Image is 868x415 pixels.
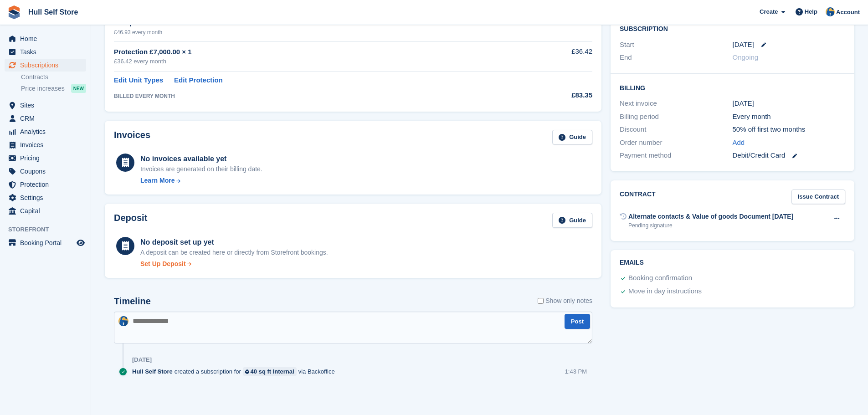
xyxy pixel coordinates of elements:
h2: Emails [620,259,845,266]
span: CRM [20,112,75,125]
a: menu [5,32,86,45]
a: menu [5,191,86,204]
a: Guide [552,213,592,228]
a: Price increases NEW [21,83,86,93]
a: menu [5,178,86,191]
div: No invoices available yet [140,154,262,164]
span: Home [20,32,75,45]
a: menu [5,152,86,164]
td: £46.93 [515,13,592,41]
a: Add [733,138,745,148]
span: Pricing [20,152,75,164]
td: £36.42 [515,41,592,71]
a: 40 sq ft Internal [243,367,297,376]
a: Guide [552,130,592,145]
a: menu [5,59,86,72]
h2: Subscription [620,24,845,33]
input: Show only notes [538,296,544,306]
div: Move in day instructions [628,286,702,297]
span: Invoices [20,138,75,151]
a: Edit Unit Types [114,75,163,86]
div: Learn More [140,176,175,185]
div: Billing period [620,112,732,122]
div: Discount [620,124,732,135]
span: Tasks [20,46,75,58]
span: Price increases [21,84,65,93]
span: Analytics [20,125,75,138]
div: Invoices are generated on their billing date. [140,164,262,174]
a: menu [5,99,86,112]
img: Hull Self Store [118,316,128,326]
span: Sites [20,99,75,112]
div: No deposit set up yet [140,237,328,248]
a: Contracts [21,73,86,82]
a: Learn More [140,176,262,185]
div: Next invoice [620,98,732,109]
div: £46.93 every month [114,28,515,36]
div: 1:43 PM [565,367,587,376]
div: Start [620,40,732,50]
span: Ongoing [733,53,759,61]
div: 50% off first two months [733,124,845,135]
div: 40 sq ft Internal [251,367,294,376]
div: £83.35 [515,90,592,101]
div: [DATE] [733,98,845,109]
div: Alternate contacts & Value of goods Document [DATE] [628,212,793,221]
div: Protection £7,000.00 × 1 [114,47,515,57]
span: Subscriptions [20,59,75,72]
a: Set Up Deposit [140,259,328,269]
a: menu [5,165,86,178]
div: £36.42 every month [114,57,515,66]
h2: Deposit [114,213,147,228]
div: Booking confirmation [628,273,692,284]
a: menu [5,125,86,138]
img: stora-icon-8386f47178a22dfd0bd8f6a31ec36ba5ce8667c1dd55bd0f319d3a0aa187defe.svg [7,5,21,19]
a: Preview store [75,237,86,248]
button: Post [565,314,590,329]
a: menu [5,46,86,58]
p: A deposit can be created here or directly from Storefront bookings. [140,248,328,257]
h2: Billing [620,83,845,92]
a: menu [5,112,86,125]
span: Settings [20,191,75,204]
img: Hull Self Store [826,7,835,16]
div: Set Up Deposit [140,259,186,269]
a: menu [5,138,86,151]
div: BILLED EVERY MONTH [114,92,515,100]
div: Pending signature [628,221,793,230]
span: Account [836,8,860,17]
span: Help [805,7,817,16]
span: Coupons [20,165,75,178]
span: Storefront [8,225,91,234]
a: Hull Self Store [25,5,82,20]
div: Payment method [620,150,732,161]
h2: Contract [620,190,656,205]
span: Create [760,7,778,16]
div: Every month [733,112,845,122]
div: Order number [620,138,732,148]
div: [DATE] [132,356,152,364]
div: created a subscription for via Backoffice [132,367,339,376]
div: Debit/Credit Card [733,150,845,161]
div: NEW [71,84,86,93]
a: menu [5,236,86,249]
span: Hull Self Store [132,367,173,376]
a: menu [5,205,86,217]
a: Edit Protection [174,75,223,86]
span: Booking Portal [20,236,75,249]
h2: Timeline [114,296,151,307]
a: Issue Contract [791,190,845,205]
h2: Invoices [114,130,150,145]
label: Show only notes [538,296,592,306]
span: Capital [20,205,75,217]
time: 2025-08-22 00:00:00 UTC [733,40,754,50]
div: End [620,52,732,63]
span: Protection [20,178,75,191]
